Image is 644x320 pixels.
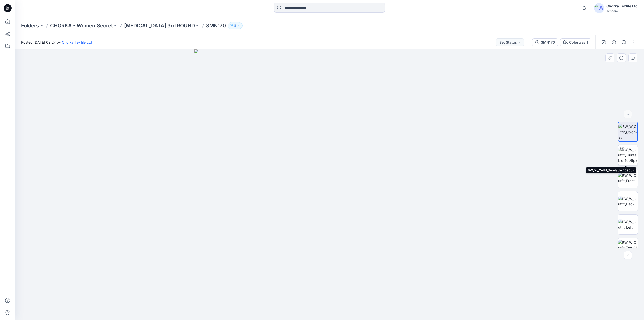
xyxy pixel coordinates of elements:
[594,3,604,13] img: avatar
[50,22,113,29] a: CHORKA - Women'Secret
[206,22,226,29] p: 3MN170
[560,38,591,46] button: Colorway 1
[569,40,588,45] div: Colorway 1
[124,22,195,29] a: [MEDICAL_DATA] 3rd ROUND
[541,40,555,45] div: 3MN170
[606,3,638,9] div: Chorka Textile Ltd
[532,38,558,46] button: 3MN170
[618,219,638,230] img: BW_W_Outfit_Left
[62,40,92,44] a: Chorka Textile Ltd
[228,22,243,29] button: 8
[618,240,638,256] img: BW_W_Outfit_Top_CloseUp
[618,196,638,207] img: BW_W_Outfit_Back
[21,22,39,29] a: Folders
[618,173,638,183] img: BW_W_Outfit_Front
[606,9,638,13] div: Tendam
[610,38,618,46] button: Details
[618,124,637,140] img: BW_W_Outfit_Colorway
[21,40,92,45] span: Posted [DATE] 09:27 by
[618,147,638,163] img: BW_W_Outfit_Turntable 4096px
[234,23,236,28] p: 8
